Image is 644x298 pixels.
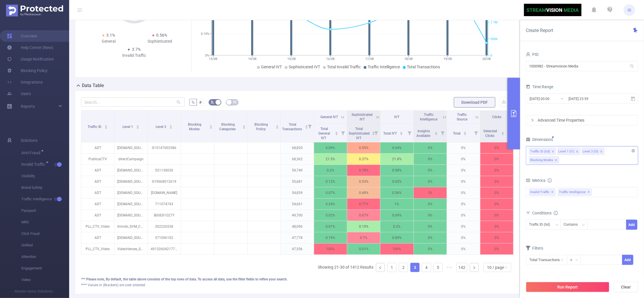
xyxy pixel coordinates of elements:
i: icon: caret-down [463,133,467,135]
p: 202226538 [148,221,181,232]
p: PLL_CTV_Video [81,244,114,254]
p: Inmobi_SVM_CTV_LL_RTB_10000249211_DV [114,221,147,232]
tspan: 13/08 [209,57,218,61]
p: 0% [447,176,480,187]
div: Sort [209,124,213,128]
div: Sort [136,124,139,128]
span: Dimensions [526,137,553,142]
div: Sort [435,131,438,134]
p: 49,700 [281,210,313,221]
p: 0% [414,154,447,165]
i: icon: caret-down [242,127,245,128]
p: 59,749 [281,165,313,176]
div: Sort [104,124,108,128]
p: ADT [81,142,114,153]
p: 0% [447,221,480,232]
li: Next 5 Pages [445,263,454,272]
a: Help Center (New) [7,42,53,53]
span: Insights Available [417,129,431,138]
span: MRC [21,216,69,228]
div: *** Please note, By default, the table above consists of the top rows of data. To access all data... [81,277,513,282]
i: icon: caret-down [105,127,108,128]
p: [DEMAND_SOURCE] [114,199,147,210]
p: [DEMAND_SOURCE] [114,165,147,176]
div: Traffic ID (tid) [529,220,554,229]
input: Search... [81,97,185,107]
p: ADT [81,210,114,221]
p: B00E81O27Y [148,210,181,221]
span: Visibility [21,170,69,182]
li: Previous Page [376,263,385,272]
p: 48,096 [281,221,313,232]
i: icon: caret-down [276,127,279,128]
span: Total Transactions [282,122,303,131]
p: 68,820 [281,142,313,153]
p: 0% [447,142,480,153]
p: 0.01% [314,221,347,232]
span: 3.1% [107,33,115,37]
span: Click Fraud [21,228,69,239]
li: Level 3 (l3) [581,148,605,155]
span: Total Transactions [407,65,440,69]
p: [DEMAND_SOURCE] [114,142,147,153]
tspan: 18/08 [405,57,413,61]
i: Filter menu [372,124,380,142]
p: 0% [480,221,513,232]
p: 1% [380,199,413,210]
tspan: 17/08 [365,57,374,61]
p: 0.78% [347,165,380,176]
div: Sophisticated [134,38,185,44]
i: icon: close [576,150,579,154]
i: icon: caret-down [400,133,403,135]
span: Passport [21,205,69,216]
p: 0% [414,244,447,254]
p: 0.07% [314,187,347,198]
button: Add [626,220,637,230]
button: Add [622,255,633,265]
i: icon: info-circle [554,211,558,215]
p: 0.2% [380,221,413,232]
p: 0% [447,199,480,210]
span: Level 3 [156,125,167,129]
p: 0.89% [380,232,413,243]
a: 3 [411,263,419,272]
p: 3% [414,187,447,198]
span: Blocking Categories [219,122,237,131]
i: icon: caret-up [169,124,173,126]
p: 0% [414,221,447,232]
span: Reports [21,104,35,109]
p: 0.24% [314,199,347,210]
i: icon: caret-up [463,131,467,133]
p: ADT [81,165,114,176]
tspan: 1.1M [490,21,498,24]
div: ≥ [570,255,576,265]
p: 521130030 [148,165,181,176]
p: 0.02% [314,210,347,221]
p: 0% [414,199,447,210]
p: PublicaCTV [81,154,114,165]
div: Sort [463,131,467,134]
p: 0% [480,176,513,187]
span: Sophisticated IVT [352,113,373,121]
div: Sort [275,124,279,128]
p: 0.49% [347,187,380,198]
p: 0.64% [380,142,413,153]
input: Start date [529,95,576,103]
p: 100% [380,244,413,254]
p: 0% [414,210,447,221]
tspan: 550K [490,37,498,41]
a: Blocking Policy [7,65,48,76]
li: 2 [399,263,408,272]
p: 0% [480,142,513,153]
div: Traffic ID (tid) [530,148,550,155]
span: Video [21,274,69,286]
i: icon: caret-down [501,133,505,135]
div: Level 1 (l1) [558,148,574,155]
li: 5 [433,263,443,272]
span: Total IVT [384,131,398,135]
span: Traffic ID [88,125,102,129]
p: 0% [480,244,513,254]
tspan: 15/08 [287,57,296,61]
i: icon: caret-down [209,127,212,128]
i: icon: caret-up [276,124,279,126]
